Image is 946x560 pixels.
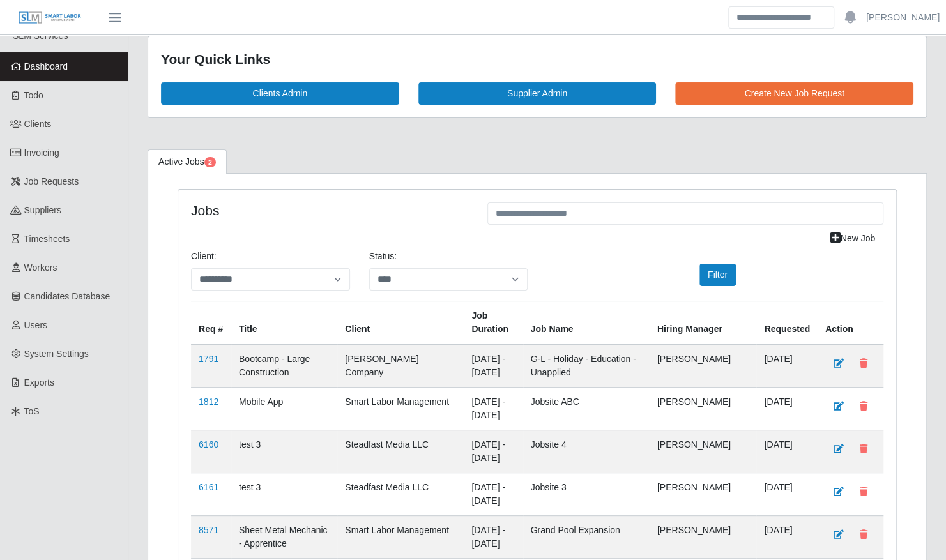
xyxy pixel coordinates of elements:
td: [DATE] - [DATE] [464,344,523,388]
th: Job Duration [464,301,523,344]
a: Clients Admin [161,82,399,105]
td: [DATE] - [DATE] [464,387,523,430]
td: test 3 [231,473,337,515]
span: Todo [24,90,43,100]
td: [DATE] [756,515,818,558]
a: [PERSON_NAME] [866,11,940,24]
span: Timesheets [24,234,70,244]
a: 6161 [199,482,218,492]
span: Clients [24,119,52,129]
img: SLM Logo [18,11,82,25]
div: Your Quick Links [161,49,913,70]
td: Smart Labor Management [337,387,464,430]
td: [PERSON_NAME] [650,515,757,558]
h4: Jobs [191,202,468,218]
td: [DATE] [756,344,818,388]
span: Users [24,320,48,330]
a: 1791 [199,354,218,364]
td: Steadfast Media LLC [337,430,464,473]
span: Pending Jobs [204,157,216,167]
th: Requested [756,301,818,344]
td: [PERSON_NAME] [650,387,757,430]
a: Active Jobs [148,149,227,174]
td: Bootcamp - Large Construction [231,344,337,388]
td: [DATE] [756,430,818,473]
span: Workers [24,262,57,273]
th: Job Name [523,301,650,344]
a: 8571 [199,525,218,535]
a: New Job [822,227,883,250]
span: SLM Services [13,31,68,41]
th: Hiring Manager [650,301,757,344]
button: Filter [699,264,736,286]
a: 6160 [199,439,218,450]
td: Jobsite ABC [523,387,650,430]
td: [PERSON_NAME] Company [337,344,464,388]
span: Candidates Database [24,291,111,301]
td: Steadfast Media LLC [337,473,464,515]
td: [DATE] - [DATE] [464,473,523,515]
td: [DATE] [756,473,818,515]
td: Jobsite 3 [523,473,650,515]
label: Client: [191,250,217,263]
th: Action [818,301,883,344]
td: Grand Pool Expansion [523,515,650,558]
input: Search [728,6,834,29]
a: Create New Job Request [675,82,913,105]
span: System Settings [24,349,89,359]
td: [DATE] - [DATE] [464,430,523,473]
td: [PERSON_NAME] [650,344,757,388]
span: ToS [24,406,40,416]
td: [DATE] [756,387,818,430]
th: Req # [191,301,231,344]
span: Suppliers [24,205,61,215]
label: Status: [369,250,397,263]
span: Invoicing [24,148,59,158]
th: Client [337,301,464,344]
span: Exports [24,377,54,388]
td: test 3 [231,430,337,473]
td: [PERSON_NAME] [650,473,757,515]
span: Dashboard [24,61,68,72]
td: [DATE] - [DATE] [464,515,523,558]
td: Smart Labor Management [337,515,464,558]
td: G-L - Holiday - Education - Unapplied [523,344,650,388]
th: Title [231,301,337,344]
td: Jobsite 4 [523,430,650,473]
a: 1812 [199,397,218,407]
td: [PERSON_NAME] [650,430,757,473]
span: Job Requests [24,176,79,186]
a: Supplier Admin [418,82,657,105]
td: Sheet Metal Mechanic - Apprentice [231,515,337,558]
td: Mobile App [231,387,337,430]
